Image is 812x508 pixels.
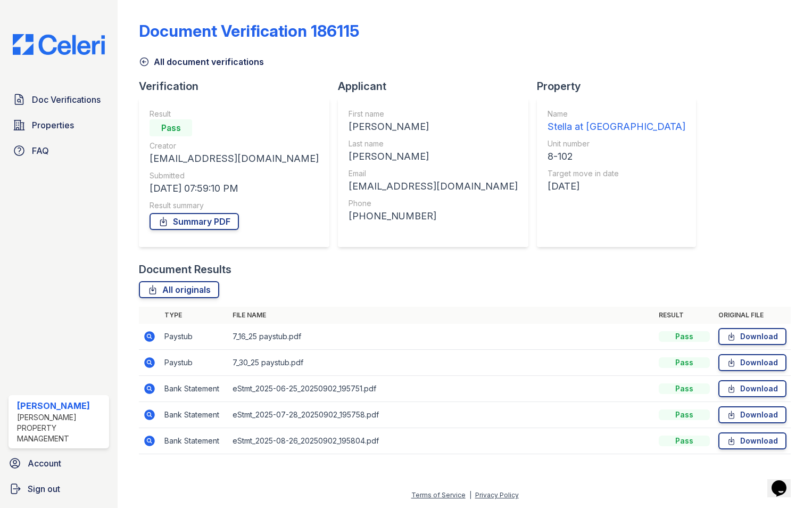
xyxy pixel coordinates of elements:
td: eStmt_2025-08-26_20250902_195804.pdf [228,428,654,454]
a: Privacy Policy [475,491,519,499]
a: Doc Verifications [9,89,109,110]
div: Creator [150,141,319,151]
a: Terms of Service [411,491,466,499]
div: Pass [659,436,710,446]
td: Bank Statement [160,428,228,454]
a: FAQ [9,140,109,161]
div: [PERSON_NAME] Property Management [17,412,105,444]
a: Sign out [4,478,113,499]
div: Unit number [548,138,685,149]
div: [PHONE_NUMBER] [349,209,518,224]
td: 7_16_25 paystub.pdf [228,324,654,350]
div: Pass [150,119,192,136]
th: Result [654,307,714,324]
div: 8-102 [548,149,685,164]
div: Pass [659,331,710,342]
th: File name [228,307,654,324]
div: Last name [349,138,518,149]
td: eStmt_2025-07-28_20250902_195758.pdf [228,402,654,428]
a: All originals [139,281,219,298]
th: Original file [714,307,791,324]
span: Properties [32,119,74,132]
div: Document Verification 186115 [139,21,359,40]
div: Target move in date [548,168,685,179]
div: Document Results [139,262,231,277]
td: Bank Statement [160,376,228,402]
div: First name [349,109,518,119]
span: Sign out [28,482,60,495]
div: [DATE] 07:59:10 PM [150,181,319,196]
a: Download [718,406,786,423]
div: Pass [659,383,710,394]
a: Account [4,453,113,474]
iframe: chat widget [767,465,801,497]
th: Type [160,307,228,324]
td: Paystub [160,324,228,350]
div: Pass [659,409,710,420]
div: Applicant [338,79,537,94]
a: Download [718,432,786,449]
a: Download [718,380,786,397]
div: [PERSON_NAME] [349,119,518,134]
div: [EMAIL_ADDRESS][DOMAIN_NAME] [349,179,518,194]
td: Paystub [160,350,228,376]
div: Email [349,168,518,179]
div: [PERSON_NAME] [17,399,105,412]
div: Result summary [150,200,319,211]
a: Download [718,328,786,345]
div: Submitted [150,170,319,181]
td: 7_30_25 paystub.pdf [228,350,654,376]
span: Account [28,457,61,470]
a: Summary PDF [150,213,239,230]
div: Name [548,109,685,119]
span: Doc Verifications [32,93,101,106]
span: FAQ [32,144,49,157]
a: Name Stella at [GEOGRAPHIC_DATA] [548,109,685,134]
div: Stella at [GEOGRAPHIC_DATA] [548,119,685,134]
div: Property [537,79,705,94]
div: [PERSON_NAME] [349,149,518,164]
img: CE_Logo_Blue-a8612792a0a2168367f1c8372b55b34899dd931a85d93a1a3d3e32e68fde9ad4.png [4,34,113,55]
div: | [469,491,471,499]
div: Pass [659,357,710,368]
td: Bank Statement [160,402,228,428]
div: Result [150,109,319,119]
td: eStmt_2025-06-25_20250902_195751.pdf [228,376,654,402]
div: [EMAIL_ADDRESS][DOMAIN_NAME] [150,151,319,166]
div: Phone [349,198,518,209]
a: Properties [9,114,109,136]
div: [DATE] [548,179,685,194]
a: Download [718,354,786,371]
a: All document verifications [139,55,264,68]
div: Verification [139,79,338,94]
